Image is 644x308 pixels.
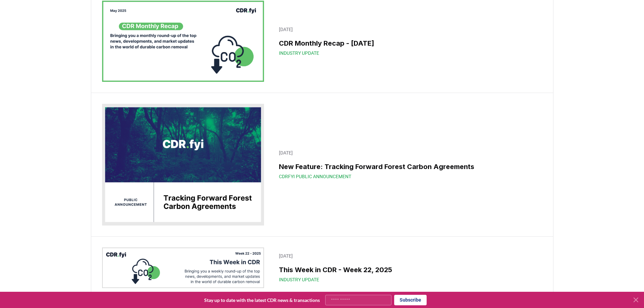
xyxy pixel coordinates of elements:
[279,253,538,259] p: [DATE]
[279,276,319,283] span: Industry Update
[275,145,542,184] a: [DATE]New Feature: Tracking Forward Forest Carbon AgreementsCDRfyi Public Announcement
[279,26,538,33] p: [DATE]
[279,265,538,275] h3: This Week in CDR - Week 22, 2025
[275,22,542,61] a: [DATE]CDR Monthly Recap - [DATE]Industry Update
[102,1,264,82] img: CDR Monthly Recap - May 2025 blog post image
[102,247,264,288] img: This Week in CDR - Week 22, 2025 blog post image
[279,50,319,56] span: Industry Update
[102,104,264,226] img: New Feature: Tracking Forward Forest Carbon Agreements blog post image
[279,38,538,48] h3: CDR Monthly Recap - [DATE]
[279,149,538,156] p: [DATE]
[279,173,351,180] span: CDRfyi Public Announcement
[279,162,538,172] h3: New Feature: Tracking Forward Forest Carbon Agreements
[275,248,542,287] a: [DATE]This Week in CDR - Week 22, 2025Industry Update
